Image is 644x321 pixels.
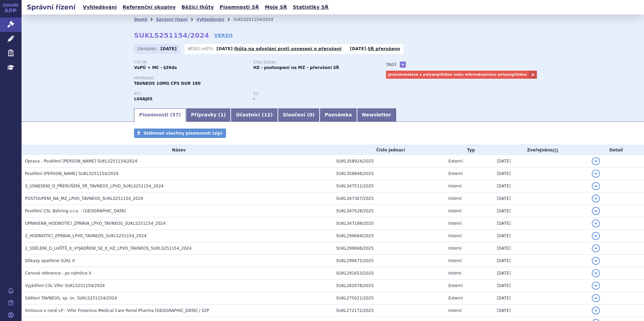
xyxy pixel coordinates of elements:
span: Pověření Jan Doležel SUKLS251154/2024 [25,171,119,176]
button: detail [592,232,600,240]
td: SUKL347511/2025 [333,180,445,192]
span: 2_SDĚLENÍ_O_LHŮTĚ_K_VYJÁDŘENÍ_SE_K_HZ_LPVO_TAVNEOS_SUKLS251154_2024 [25,246,192,251]
p: - [350,46,400,51]
span: UPRAVENÁ_HODNOTÍCÍ_ZPRÁVA_LPVO_TAVNEOS_SUKLS251154_2024 [25,221,166,226]
td: [DATE] [493,230,588,242]
td: SUKL299684/2025 [333,230,445,242]
span: 57 [172,112,179,117]
p: RS: [253,92,366,96]
a: granulomatóza s polyangiitidou nebo mikroskopickou polyangiitidou [386,71,529,79]
a: SŘ přerušeno [368,46,400,51]
button: detail [592,294,600,302]
a: + [400,62,406,68]
td: SUKL275021/2025 [333,292,445,305]
span: Externí [448,283,462,288]
span: Oprava - Pověření Jan Doležel SUKLS251154/2024 [25,159,137,164]
span: Interní [448,196,461,201]
span: 3_USNESENÍ_O_PŘERUŠENÍ_SŘ_TAVNEOS_LPVO_SUKLS251154_2024 [25,184,164,188]
strong: HZ - postoupení na MZ – přerušení SŘ [253,65,339,70]
a: Newsletter [357,108,396,122]
strong: [DATE] [217,46,233,51]
td: [DATE] [493,217,588,230]
a: Písemnosti (57) [134,108,186,122]
li: SUKLS251154/2024 [233,14,282,25]
button: detail [592,219,600,227]
span: Interní [448,221,461,226]
button: detail [592,307,600,315]
a: Písemnosti SŘ [218,3,261,12]
span: Vyjádření CSL Vifor SUKLS251154/2024 [25,283,105,288]
td: [DATE] [493,280,588,292]
td: [DATE] [493,292,588,305]
button: detail [592,257,600,265]
td: [DATE] [493,242,588,255]
td: [DATE] [493,255,588,267]
span: Běžící lhůty: [188,46,215,51]
span: POSTOUPENÍ_NA_MZ_LPVO_TAVNEOS_SUKLS251154_2024 [25,196,143,201]
span: Interní [448,234,461,238]
td: SUKL347189/2025 [333,217,445,230]
button: detail [592,170,600,178]
button: detail [592,182,600,190]
a: Moje SŘ [263,3,289,12]
td: SUKL299675/2025 [333,255,445,267]
span: Interní [448,184,461,188]
td: SUKL347367/2025 [333,192,445,205]
button: detail [592,207,600,215]
a: Vyhledávání [81,3,119,12]
th: Zveřejněno [493,145,588,155]
button: detail [592,157,600,165]
button: detail [592,244,600,252]
p: Stav řízení: [253,61,366,65]
a: Poznámka [320,108,357,122]
th: Typ [445,145,493,155]
span: Interní [448,258,461,263]
abbr: (?) [553,148,558,153]
span: Interní [448,271,461,276]
span: Interní [448,308,461,313]
p: Přípravek: [134,76,373,80]
td: SUKL291653/2025 [333,267,445,280]
td: SUKL347528/2025 [333,205,445,217]
span: Externí [448,171,462,176]
td: [DATE] [493,180,588,192]
th: Číslo jednací [333,145,445,155]
h3: Tagy [386,61,397,69]
a: Stáhnout všechny písemnosti (zip) [134,129,226,138]
span: Smlouva o ceně LP - Vifor Fresenius Medical Care Renal Pharma France / SZP [25,308,209,313]
td: [DATE] [493,305,588,317]
a: Statistiky SŘ [291,3,330,12]
button: detail [592,282,600,290]
a: Domů [134,17,147,22]
span: Důkazy opatřené SÚKL II [25,258,75,263]
strong: AVAKOPAN [134,97,153,101]
button: detail [592,269,600,277]
td: [DATE] [493,205,588,217]
td: [DATE] [493,168,588,180]
th: Název [22,145,333,155]
span: 0 [309,112,313,117]
span: Interní [448,209,461,213]
span: Stáhnout všechny písemnosti (zip) [143,131,223,136]
td: SUKL272172/2025 [333,305,445,317]
span: Sdělení TAVNEOS, sp. zn. SUKLS251154/2024 [25,296,117,300]
a: Referenční skupiny [121,3,178,12]
a: Účastníci (12) [231,108,278,122]
a: VERSO [214,32,233,39]
span: Interní [448,246,461,251]
a: Přípravky (1) [186,108,231,122]
span: 12 [264,112,270,117]
a: lhůta na odvolání proti usnesení o přerušení [234,46,342,51]
h2: Správní řízení [22,2,81,12]
span: 1 [220,112,224,117]
td: SUKL358846/2025 [333,168,445,180]
p: Typ SŘ: [134,61,247,65]
span: Externí [448,159,462,164]
span: 2_HODNOTÍCÍ_ZPRÁVA_LPVO_TAVNEOS_SUKLS251154_2024 [25,234,147,238]
a: Vyhledávání [196,17,224,22]
strong: - [253,97,255,101]
td: SUKL358924/2025 [333,155,445,168]
td: [DATE] [493,192,588,205]
a: Správní řízení [156,17,188,22]
p: - [217,46,342,51]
